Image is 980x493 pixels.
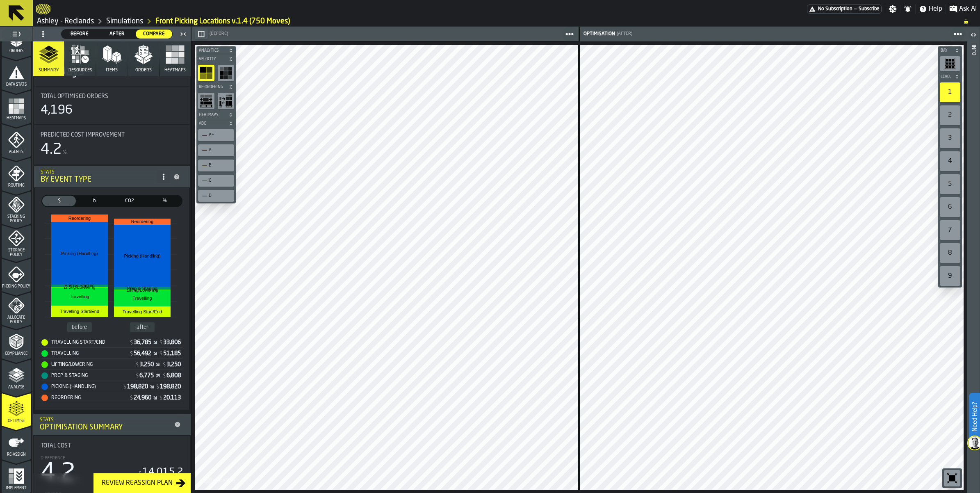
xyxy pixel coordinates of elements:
[79,197,109,205] span: h
[41,443,183,449] div: Title
[39,68,59,73] span: Summary
[2,315,31,324] span: Allocate Policy
[2,150,31,154] span: Agents
[938,104,962,127] div: button-toolbar-undefined
[2,82,31,87] span: Data Stats
[2,292,31,325] li: menu Allocate Policy
[127,383,148,390] div: Stat Value
[938,46,962,55] button: button-
[940,266,960,286] div: 9
[959,4,977,14] span: Ask AI
[44,197,74,205] span: $
[196,173,236,188] div: button-toolbar-undefined
[134,395,151,401] div: Stat Value
[40,417,171,423] div: Stats
[68,68,92,73] span: Resources
[2,486,31,491] span: Implement
[940,174,960,194] div: 5
[818,6,852,12] span: No Subscription
[196,143,236,158] div: button-toolbar-undefined
[41,142,62,158] div: 4.2
[41,132,125,138] span: Predicted Cost Improvement
[41,175,157,184] div: By event type
[200,146,232,155] div: A
[41,132,183,138] div: Title
[98,478,176,488] div: Review Reassign Plan
[41,350,129,357] div: Travelling
[160,395,162,401] span: $
[63,150,67,155] span: %
[160,383,181,390] div: Stat Value
[2,28,31,40] label: button-toggle-Toggle Full Menu
[41,93,183,100] div: Title
[40,423,171,432] div: Optimisation Summary
[98,29,136,39] label: button-switch-multi-After
[136,362,139,368] span: $
[93,473,191,493] button: button-Review Reassign Plan
[36,2,50,16] a: logo-header
[946,4,980,14] label: button-toggle-Ask AI
[2,57,31,89] li: menu Data Stats
[916,4,946,14] label: button-toggle-Help
[156,384,159,390] span: $
[42,196,76,206] div: thumb
[942,468,962,488] div: button-toolbar-undefined
[938,219,962,242] div: button-toolbar-undefined
[130,340,133,346] span: $
[2,23,31,56] li: menu Orders
[41,361,135,368] div: Lifting/Lowering
[123,384,126,390] span: $
[113,196,146,206] div: thumb
[938,55,962,73] div: button-toolbar-undefined
[2,326,31,358] li: menu Compliance
[41,103,73,118] div: 4,196
[2,460,31,493] li: menu Implement
[112,195,147,207] label: button-switch-multi-CO2
[196,83,236,91] button: button-
[77,196,111,206] div: thumb
[940,128,960,148] div: 3
[196,472,243,488] a: logo-header
[938,81,962,104] div: button-toolbar-undefined
[130,395,133,401] span: $
[160,340,162,346] span: $
[139,361,154,368] div: Stat Value
[41,383,123,390] div: Picking (Handling)
[2,452,31,457] span: Re-assign
[859,6,880,12] span: Subscribe
[139,471,141,476] span: $
[155,17,290,26] a: link-to-/wh/i/5ada57a6-213f-41bf-87e1-f77a1f45be79/simulations/6a42c6b8-0baa-4280-a983-444ae9d959fa
[163,350,181,357] div: Stat Value
[200,176,232,185] div: C
[946,472,959,485] svg: Reset zoom and position
[854,6,857,12] span: —
[99,30,135,39] div: thumb
[41,395,129,401] div: Reordering
[196,128,236,143] div: button-toolbar-undefined
[2,385,31,390] span: Analyse
[164,68,186,73] span: Heatmaps
[807,5,882,14] a: link-to-/wh/i/5ada57a6-213f-41bf-87e1-f77a1f45be79/pricing/
[41,339,129,346] div: Travelling Start/End
[197,85,227,89] span: Re-Ordering
[938,127,962,150] div: button-toolbar-undefined
[209,193,232,199] div: D
[2,258,31,291] li: menu Picking Policy
[2,225,31,258] li: menu Storage Policy
[160,351,162,357] span: $
[2,157,31,190] li: menu Routing
[2,351,31,356] span: Compliance
[35,188,189,410] div: stat-
[196,63,216,83] div: button-toolbar-undefined
[970,394,979,440] label: Need Help?
[2,359,31,392] li: menu Analyse
[2,248,31,257] span: Storage Policy
[178,29,189,39] label: button-toggle-Close me
[200,131,232,139] div: A+
[967,27,980,493] header: Info
[34,87,190,124] div: stat-Total Optimised Orders
[971,43,976,491] div: Info
[197,113,227,117] span: Heatmaps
